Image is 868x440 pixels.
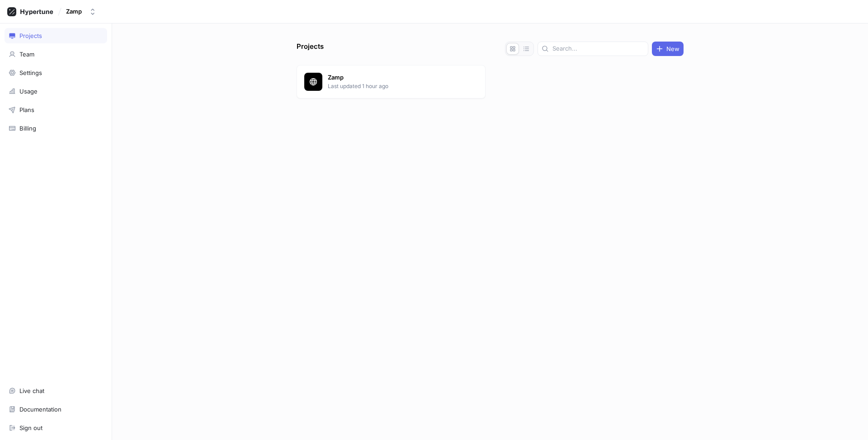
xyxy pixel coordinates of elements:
[328,73,459,82] p: Zamp
[5,402,107,417] a: Documentation
[19,424,42,431] div: Sign out
[297,42,324,56] p: Projects
[5,65,107,80] a: Settings
[19,69,42,76] div: Settings
[5,28,107,43] a: Projects
[328,82,459,90] p: Last updated 1 hour ago
[666,46,679,51] span: New
[5,47,107,62] a: Team
[66,8,82,15] div: Zamp
[652,42,684,56] button: New
[552,44,644,53] input: Search...
[5,84,107,99] a: Usage
[5,121,107,136] a: Billing
[19,88,38,95] div: Usage
[19,406,61,413] div: Documentation
[19,32,42,39] div: Projects
[19,387,44,394] div: Live chat
[19,106,34,113] div: Plans
[62,4,100,19] button: Zamp
[19,125,36,132] div: Billing
[19,51,34,58] div: Team
[5,102,107,117] a: Plans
